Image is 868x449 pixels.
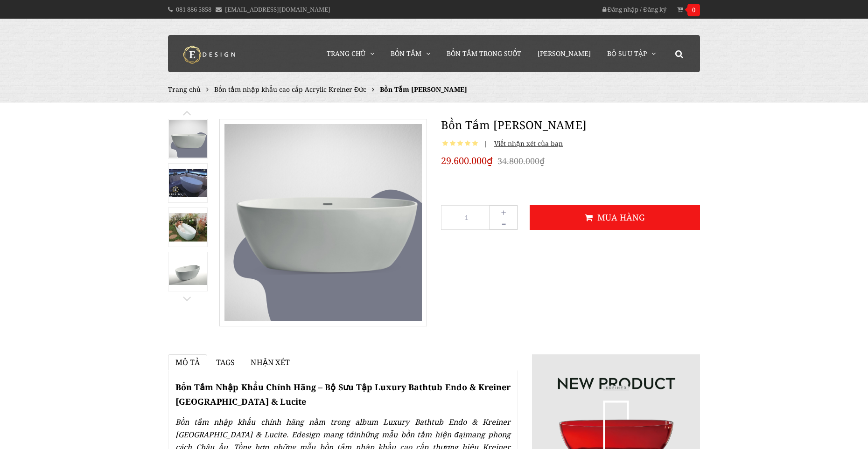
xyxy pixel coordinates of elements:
[447,49,521,58] span: Bồn Tắm Trong Suốt
[607,49,647,58] span: Bộ Sưu Tập
[490,216,518,230] button: -
[391,49,421,58] span: Bồn Tắm
[380,85,467,94] span: Bồn Tắm [PERSON_NAME]
[169,258,207,285] img: Bồn Tắm Darwin Kreiner
[497,155,545,166] del: 34.800.000₫
[175,357,200,367] span: Mô tả
[442,139,448,148] i: gorgeous
[169,213,207,242] img: Bồn Tắm Darwin Kreiner
[384,35,437,72] a: Bồn Tắm
[175,381,511,407] span: Bồn Tắm Nhập Khẩu Chính Hãng – Bộ Sưu Tập Luxury Bathtub Endo & Kreiner [GEOGRAPHIC_DATA] & Lucite
[225,5,330,14] a: [EMAIL_ADDRESS][DOMAIN_NAME]
[251,357,290,367] span: Nhận xét
[441,138,479,149] div: gorgeous
[472,139,478,148] i: gorgeous
[440,35,528,72] a: Bồn Tắm Trong Suốt
[216,357,235,367] span: Tags
[531,35,598,72] a: [PERSON_NAME]
[214,85,366,94] a: Bồn tắm nhập khẩu cao cấp Acrylic Kreiner Đức
[356,429,465,440] a: những mẫu bồn tắm hiện đại
[538,49,591,58] span: [PERSON_NAME]
[168,85,201,94] a: Trang chủ
[687,4,700,16] span: 0
[327,49,365,58] span: Trang chủ
[441,154,493,168] span: 29.600.000₫
[457,139,463,148] i: gorgeous
[450,139,455,148] i: gorgeous
[490,139,563,148] span: Viết nhận xét của bạn
[530,205,700,230] button: Mua hàng
[600,35,663,72] a: Bộ Sưu Tập
[490,205,518,219] button: +
[320,35,381,72] a: Trang chủ
[640,5,642,14] span: /
[169,120,207,158] img: Bồn Tắm Darwin Kreiner
[441,117,700,133] h1: Bồn Tắm [PERSON_NAME]
[176,5,211,14] a: 081 886 5858
[175,45,245,64] img: logo Kreiner Germany - Edesign Interior
[484,139,488,148] span: |
[169,169,207,197] img: Bồn Tắm Nhập Khẩu Darwin
[465,139,470,148] i: gorgeous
